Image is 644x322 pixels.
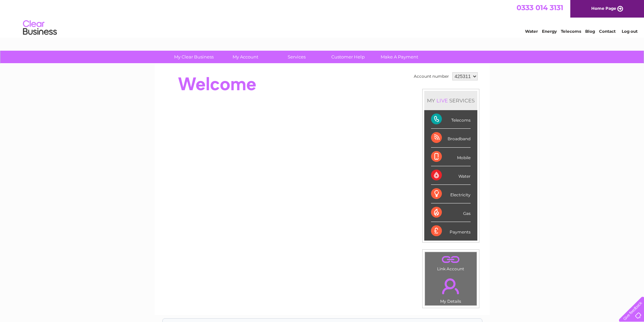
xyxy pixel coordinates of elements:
[269,51,325,63] a: Services
[166,51,222,63] a: My Clear Business
[412,71,451,82] td: Account number
[431,129,471,147] div: Broadband
[435,97,449,104] div: LIVE
[163,4,482,33] div: Clear Business is a trading name of Verastar Limited (registered in [GEOGRAPHIC_DATA] No. 3667643...
[372,51,427,63] a: Make A Payment
[431,222,471,240] div: Payments
[425,273,477,306] td: My Details
[525,29,538,34] a: Water
[427,274,475,298] a: .
[585,29,595,34] a: Blog
[622,29,638,34] a: Log out
[431,148,471,166] div: Mobile
[599,29,616,34] a: Contact
[431,166,471,185] div: Water
[424,91,477,110] div: MY SERVICES
[23,18,57,38] img: logo.png
[320,51,376,63] a: Customer Help
[517,3,563,12] a: 0333 014 3131
[427,254,475,266] a: .
[542,29,557,34] a: Energy
[561,29,581,34] a: Telecoms
[425,252,477,273] td: Link Account
[431,110,471,129] div: Telecoms
[431,185,471,203] div: Electricity
[431,203,471,222] div: Gas
[217,51,273,63] a: My Account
